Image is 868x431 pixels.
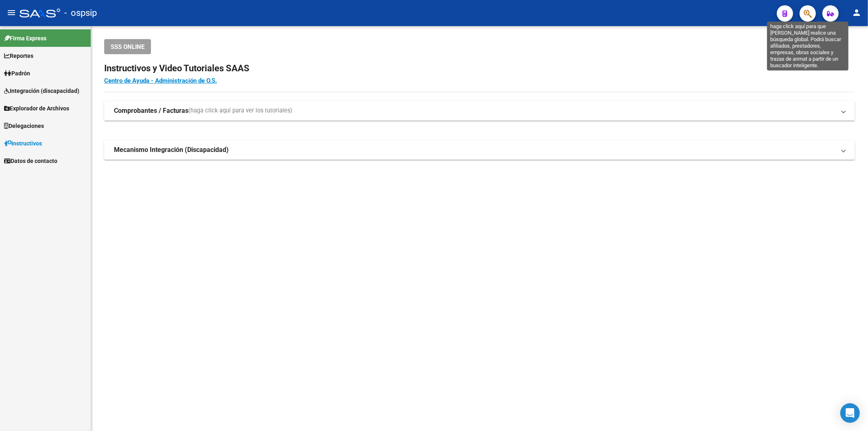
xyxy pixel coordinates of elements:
span: Reportes [4,51,33,60]
mat-icon: menu [7,8,16,18]
mat-expansion-panel-header: Comprobantes / Facturas(haga click aquí para ver los tutoriales) [104,101,855,121]
mat-expansion-panel-header: Mecanismo Integración (Discapacidad) [104,140,855,160]
strong: Mecanismo Integración (Discapacidad) [114,145,229,154]
span: Instructivos [4,139,42,148]
a: Centro de Ayuda - Administración de O.S. [104,77,217,84]
span: Padrón [4,69,30,78]
span: (haga click aquí para ver los tutoriales) [188,106,292,115]
span: - ospsip [64,4,97,22]
span: Firma Express [4,34,46,43]
span: Delegaciones [4,121,44,130]
div: Open Intercom Messenger [840,403,860,423]
span: Integración (discapacidad) [4,86,79,95]
span: SSS ONLINE [111,43,144,51]
h2: Instructivos y Video Tutoriales SAAS [104,61,855,76]
strong: Comprobantes / Facturas [114,106,188,115]
span: Explorador de Archivos [4,104,69,113]
mat-icon: person [852,8,861,18]
button: SSS ONLINE [104,39,151,54]
span: Datos de contacto [4,156,57,165]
